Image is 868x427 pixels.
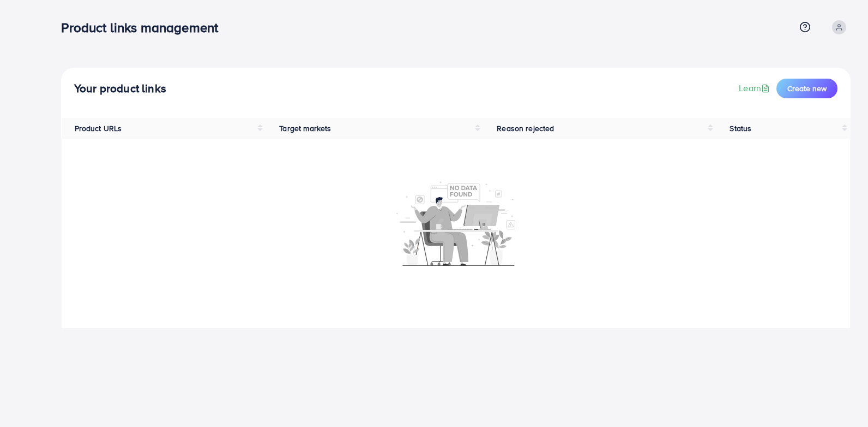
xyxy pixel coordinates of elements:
button: Create new [776,79,837,98]
span: Product URLs [75,123,122,134]
img: No account [396,180,515,266]
h3: Product links management [61,20,227,35]
h4: Your product links [74,82,166,96]
span: Reason rejected [497,123,554,134]
span: Create new [787,83,827,94]
a: Learn [739,82,772,94]
span: Target markets [279,123,331,134]
span: Status [730,123,751,134]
